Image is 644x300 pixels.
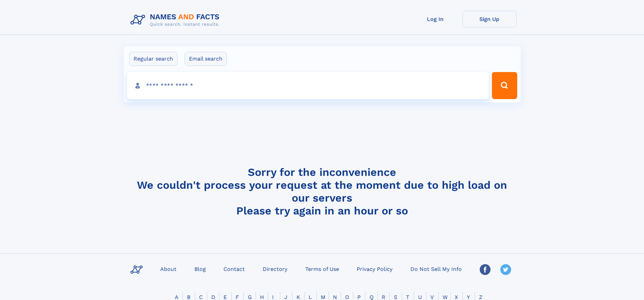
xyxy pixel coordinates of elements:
a: Directory [260,264,290,274]
label: Email search [185,52,227,66]
a: About [158,264,179,274]
a: Privacy Policy [354,264,395,274]
a: Terms of Use [303,264,342,274]
a: Do Not Sell My Info [408,264,464,274]
input: search input [127,72,489,99]
img: Logo Names and Facts [128,11,225,29]
a: Contact [221,264,247,274]
label: Regular search [129,52,177,66]
img: Twitter [500,264,511,275]
h4: Sorry for the inconvenience We couldn't process your request at the moment due to high load on ou... [128,166,517,217]
button: Search Button [492,72,517,99]
a: Blog [192,264,209,274]
img: Facebook [480,264,491,275]
a: Sign Up [462,11,517,27]
a: Log In [408,11,462,27]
